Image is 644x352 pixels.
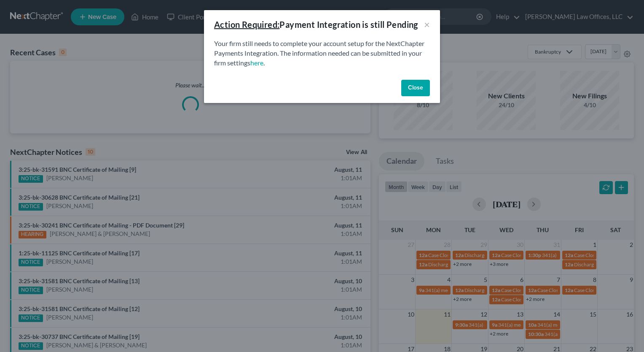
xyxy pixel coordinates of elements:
button: × [424,19,430,30]
u: Action Required: [214,19,279,30]
a: here [250,59,263,67]
p: Your firm still needs to complete your account setup for the NextChapter Payments Integration. Th... [214,39,430,68]
div: Payment Integration is still Pending [214,19,418,30]
button: Close [401,80,430,97]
